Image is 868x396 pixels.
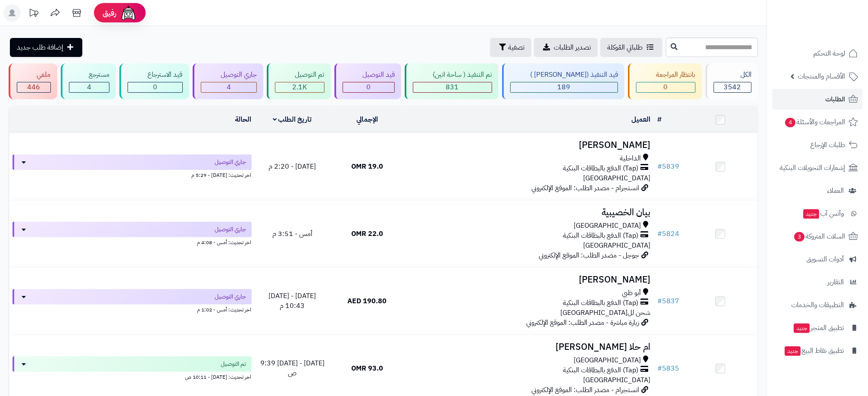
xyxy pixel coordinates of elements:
[657,229,662,239] span: #
[265,63,333,99] a: تم التوصيل 2.1K
[563,365,638,375] span: (Tap) الدفع بالبطاقات البنكية
[526,317,639,328] span: زيارة مباشرة - مصدر الطلب: الموقع الإلكتروني
[490,38,531,57] button: تصفية
[810,139,845,151] span: طلبات الإرجاع
[27,82,40,92] span: 446
[403,63,500,99] a: تم التنفيذ ( ساحة اتين) 831
[563,298,638,308] span: (Tap) الدفع بالبطاقات البنكية
[704,63,760,99] a: الكل3542
[12,305,252,314] div: اخر تحديث: أمس - 1:02 م
[59,63,118,99] a: مسترجع 4
[446,82,459,92] span: 831
[780,162,845,174] span: إشعارات التحويلات البنكية
[413,82,492,92] div: 831
[657,296,679,306] a: #5837
[500,63,627,99] a: قيد التنفيذ ([PERSON_NAME] ) 189
[772,89,863,110] a: الطلبات
[531,385,639,395] span: انستجرام - مصدر الطلب: الموقع الإلكتروني
[785,117,796,127] span: 4
[637,82,695,92] div: 0
[343,70,395,80] div: قيد التوصيل
[511,82,618,92] div: 189
[791,299,844,311] span: التطبيقات والخدمات
[227,82,231,92] span: 4
[201,82,257,92] div: 4
[714,70,752,80] div: الكل
[607,42,643,53] span: طلباتي المُوكلة
[221,360,247,368] span: تم التوصيل
[351,229,383,239] span: 22.0 OMR
[622,288,641,298] span: أبو ظبي
[17,82,50,92] div: 446
[657,114,662,125] a: #
[802,207,844,220] span: وآتس آب
[794,324,810,333] span: جديد
[275,82,324,92] div: 2068
[825,93,845,105] span: الطلبات
[772,340,863,361] a: تطبيق نقاط البيعجديد
[657,161,662,172] span: #
[510,70,618,80] div: قيد التنفيذ ([PERSON_NAME] )
[128,82,182,92] div: 0
[343,82,395,92] div: 0
[772,135,863,155] a: طلبات الإرجاع
[17,70,51,80] div: ملغي
[583,173,650,183] span: [GEOGRAPHIC_DATA]
[664,82,668,92] span: 0
[215,158,247,167] span: جاري التوصيل
[793,322,844,334] span: تطبيق المتجر
[772,112,863,132] a: المراجعات والأسئلة4
[191,63,265,99] a: جاري التوصيل 4
[356,114,378,125] a: الإجمالي
[12,170,252,179] div: اخر تحديث: [DATE] - 5:29 م
[333,63,403,99] a: قيد التوصيل 0
[574,355,641,365] span: [GEOGRAPHIC_DATA]
[827,276,844,288] span: التقارير
[657,161,679,172] a: #5839
[563,163,638,173] span: (Tap) الدفع بالبطاقات البنكية
[803,209,819,219] span: جديد
[215,225,247,234] span: جاري التوصيل
[657,363,679,374] a: #5835
[563,231,638,241] span: (Tap) الدفع بالبطاقات البنكية
[408,207,650,217] h3: بيان الخصيبية
[87,82,91,92] span: 4
[772,180,863,201] a: العملاء
[724,82,741,92] span: 3542
[272,229,312,239] span: أمس - 3:51 م
[772,317,863,338] a: تطبيق المتجرجديد
[413,70,492,80] div: تم التنفيذ ( ساحة اتين)
[558,82,571,92] span: 189
[275,70,325,80] div: تم التوصيل
[508,42,525,53] span: تصفية
[583,240,650,251] span: [GEOGRAPHIC_DATA]
[772,249,863,270] a: أدوات التسويق
[366,82,371,92] span: 0
[785,346,801,356] span: جديد
[351,161,383,172] span: 19.0 OMR
[534,38,598,57] a: تصدير الطلبات
[118,63,191,99] a: قيد الاسترجاع 0
[128,70,183,80] div: قيد الاسترجاع
[657,296,662,306] span: #
[657,363,662,374] span: #
[12,237,252,246] div: اخر تحديث: أمس - 4:08 م
[772,203,863,224] a: وآتس آبجديد
[636,70,696,80] div: بانتظار المراجعة
[17,42,63,53] span: إضافة طلب جديد
[153,82,157,92] span: 0
[269,161,316,172] span: [DATE] - 2:20 م
[772,272,863,292] a: التقارير
[784,345,844,357] span: تطبيق نقاط البيع
[806,253,844,265] span: أدوات التسويق
[531,183,639,193] span: انستجرام - مصدر الطلب: الموقع الإلكتروني
[408,140,650,150] h3: [PERSON_NAME]
[772,157,863,178] a: إشعارات التحويلات البنكية
[657,229,679,239] a: #5824
[408,342,650,352] h3: ام حلا [PERSON_NAME]
[292,82,307,92] span: 2.1K
[631,114,650,125] a: العميل
[554,42,591,53] span: تصدير الطلبات
[620,154,641,163] span: الداخلية
[12,372,252,381] div: اخر تحديث: [DATE] - 10:11 ص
